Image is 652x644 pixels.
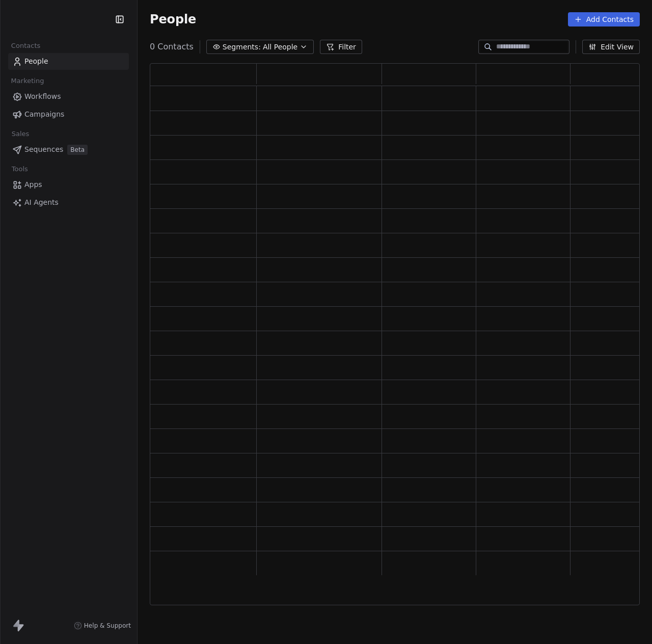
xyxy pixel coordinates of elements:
[150,41,194,53] span: 0 Contacts
[84,622,131,630] span: Help & Support
[7,126,34,142] span: Sales
[74,622,131,630] a: Help & Support
[582,40,640,54] button: Edit View
[8,88,129,105] a: Workflows
[24,197,59,208] span: AI Agents
[7,38,45,53] span: Contacts
[24,109,64,120] span: Campaigns
[24,144,63,155] span: Sequences
[8,176,129,193] a: Apps
[67,145,88,155] span: Beta
[7,162,32,177] span: Tools
[320,40,362,54] button: Filter
[8,106,129,123] a: Campaigns
[24,179,42,190] span: Apps
[8,194,129,211] a: AI Agents
[263,42,297,52] span: All People
[150,12,196,27] span: People
[24,56,48,67] span: People
[7,73,48,89] span: Marketing
[8,53,129,70] a: People
[8,141,129,158] a: SequencesBeta
[568,12,640,26] button: Add Contacts
[24,91,61,102] span: Workflows
[223,42,261,52] span: Segments:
